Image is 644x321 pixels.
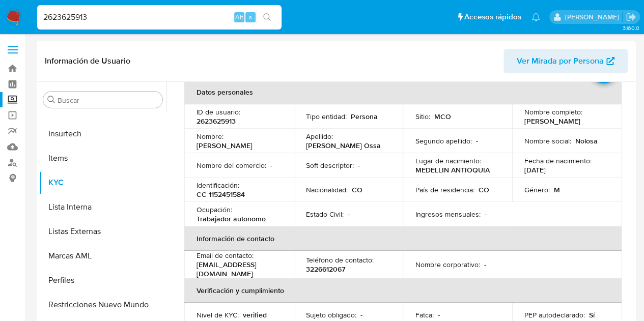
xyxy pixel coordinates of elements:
p: Nivel de KYC : [197,310,239,319]
p: verified [243,310,267,319]
p: - [475,136,478,145]
p: Género : [524,185,550,194]
p: Ocupación : [197,205,232,214]
h1: Información de Usuario [45,56,130,66]
span: s [249,12,252,22]
p: marcela.perdomo@mercadolibre.com.co [565,12,622,22]
p: Apellido : [306,132,333,141]
a: Notificaciones [531,13,540,21]
p: Nombre completo : [524,107,582,116]
p: Sí [589,310,595,319]
p: Teléfono de contacto : [306,255,374,265]
p: Fecha de nacimiento : [524,156,592,165]
p: 3226612067 [306,265,345,274]
p: Nolosa [575,136,598,145]
button: Insurtech [39,122,166,146]
p: Sujeto obligado : [306,310,356,319]
a: Salir [626,12,636,22]
p: MEDELLIN ANTIOQUIA [415,165,489,174]
input: Buscar usuario o caso... [37,11,282,24]
p: - [348,210,350,219]
button: Buscar [47,96,55,104]
button: Perfiles [39,268,166,293]
p: Nacionalidad : [306,185,348,194]
p: - [360,310,362,319]
button: Marcas AML [39,244,166,268]
button: KYC [39,170,166,195]
p: MCO [434,112,451,121]
p: ID de usuario : [197,107,240,116]
p: 2623625913 [197,116,236,126]
span: Alt [235,12,243,22]
button: Lista Interna [39,195,166,219]
span: Ver Mirada por Persona [517,49,604,73]
p: Nombre corporativo : [415,260,480,269]
p: Tipo entidad : [306,112,347,121]
p: Trabajador autonomo [197,214,266,223]
p: Email de contacto : [197,251,254,260]
button: Listas Externas [39,219,166,244]
p: Identificación : [197,181,239,190]
span: Accesos rápidos [464,12,521,22]
p: [EMAIL_ADDRESS][DOMAIN_NAME] [197,260,277,278]
th: Verificación y cumplimiento [184,278,622,303]
p: [PERSON_NAME] Ossa [306,141,381,150]
th: Información de contacto [184,226,622,251]
p: M [554,185,560,194]
p: CO [352,185,362,194]
p: Nombre del comercio : [197,161,266,170]
button: Restricciones Nuevo Mundo [39,293,166,317]
p: - [270,161,272,170]
p: Nombre social : [524,136,571,145]
p: CC 1152451584 [197,190,245,199]
p: [PERSON_NAME] [524,116,580,126]
p: Lugar de nacimiento : [415,156,481,165]
p: - [358,161,360,170]
p: País de residencia : [415,185,474,194]
p: [PERSON_NAME] [197,141,253,150]
p: Nombre : [197,132,223,141]
p: Segundo apellido : [415,136,471,145]
button: search-icon [257,10,277,24]
p: PEP autodeclarado : [524,310,585,319]
p: Persona [351,112,378,121]
p: Fatca : [415,310,433,319]
p: - [484,260,486,269]
p: Ingresos mensuales : [415,210,480,219]
button: Items [39,146,166,170]
p: Estado Civil : [306,210,344,219]
th: Datos personales [184,80,622,104]
p: - [484,210,486,219]
p: Soft descriptor : [306,161,354,170]
p: Sitio : [415,112,430,121]
p: [DATE] [524,165,546,174]
button: Ver Mirada por Persona [503,49,628,73]
input: Buscar [58,96,158,105]
p: CO [478,185,489,194]
p: - [437,310,439,319]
